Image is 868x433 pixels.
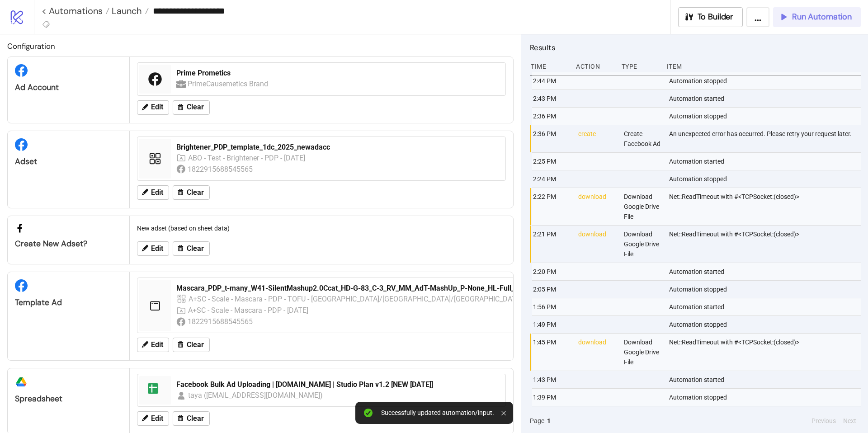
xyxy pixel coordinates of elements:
h2: Results [530,42,861,53]
button: Edit [137,241,169,256]
button: Next [840,416,859,426]
button: Clear [173,338,210,352]
span: Edit [151,188,163,197]
button: Run Automation [773,7,861,27]
span: Page [530,416,544,426]
div: A+SC - Scale - Mascara - PDP - [DATE] [188,305,309,316]
div: Automation started [668,406,863,424]
button: Clear [173,241,210,256]
div: Prime Prometics [176,68,500,78]
span: Clear [187,414,204,423]
button: Clear [173,100,210,115]
div: Adset [15,156,122,167]
div: Automation started [668,90,863,107]
div: 2:43 PM [532,90,571,107]
div: Net::ReadTimeout with #<TCPSocket:(closed)> [668,188,863,225]
button: ... [746,7,769,27]
div: 1:49 PM [532,316,571,333]
div: Download Google Drive File [623,226,662,263]
div: 2:05 PM [532,281,571,298]
div: download [577,188,616,225]
button: 1 [544,416,553,426]
h2: Configuration [7,40,514,52]
div: Item [666,58,861,75]
div: taya ([EMAIL_ADDRESS][DOMAIN_NAME]) [188,390,324,401]
span: Clear [187,245,204,253]
span: Clear [187,341,204,349]
div: create [577,125,616,152]
a: Launch [109,6,149,15]
div: Net::ReadTimeout with #<TCPSocket:(closed)> [668,226,863,263]
div: Create new adset? [15,239,122,249]
span: Edit [151,414,163,423]
div: 2:24 PM [532,170,571,188]
a: < Automations [42,6,109,15]
div: Download Google Drive File [623,334,662,371]
div: New adset (based on sheet data) [133,220,509,237]
div: Template Ad [15,297,122,308]
span: Launch [109,5,142,17]
div: 1:35 PM [532,406,571,424]
div: Automation started [668,298,863,315]
div: 1822915688545565 [188,316,254,327]
div: Spreadsheet [15,394,122,404]
div: Automation started [668,153,863,170]
div: download [577,334,616,371]
button: Clear [173,185,210,200]
div: 1:56 PM [532,298,571,315]
div: Type [621,58,660,75]
button: Edit [137,411,169,426]
div: Net::ReadTimeout with #<TCPSocket:(closed)> [668,334,863,371]
div: Automation stopped [668,170,863,188]
button: To Builder [678,7,743,27]
button: Edit [137,338,169,352]
div: An unexpected error has occurred. Please retry your request later. [668,125,863,152]
span: Edit [151,341,163,349]
button: Edit [137,185,169,200]
div: 1822915688545565 [188,164,254,175]
div: Automation stopped [668,281,863,298]
div: 1:43 PM [532,371,571,388]
div: PrimeCausemetics Brand [188,78,269,89]
div: A+SC - Scale - Mascara - PDP - TOFU - [GEOGRAPHIC_DATA]/[GEOGRAPHIC_DATA]/[GEOGRAPHIC_DATA]/[GEOG... [189,293,692,305]
div: download [577,226,616,263]
div: Time [530,58,569,75]
div: Action [575,58,614,75]
div: Automation started [668,371,863,388]
div: Download Google Drive File [623,188,662,225]
div: 2:36 PM [532,125,571,152]
div: Automation stopped [668,108,863,125]
div: Automation stopped [668,72,863,89]
div: ABO - Test - Brightener - PDP - [DATE] [188,152,306,164]
span: Edit [151,103,163,111]
span: Clear [187,188,204,197]
button: Edit [137,100,169,115]
div: 2:22 PM [532,188,571,225]
div: Mascara_PDP_t-many_W41-SilentMashup2.0Ccat_HD-G-83_C-3_RV_MM_AdT-MashUp_P-None_HL-Full_HK-Product... [176,283,696,293]
div: Ad Account [15,82,122,93]
div: 2:36 PM [532,108,571,125]
div: Automation stopped [668,316,863,333]
span: Edit [151,245,163,253]
span: Clear [187,103,204,111]
div: Create Facebook Ad [623,125,662,152]
div: Brightener_PDP_template_1dc_2025_newadacc [176,142,500,152]
div: 2:20 PM [532,263,571,280]
div: 1:39 PM [532,389,571,406]
button: Previous [809,416,839,426]
div: 1:45 PM [532,334,571,371]
div: Facebook Bulk Ad Uploading | [DOMAIN_NAME] | Studio Plan v1.2 [NEW [DATE]] [176,380,500,390]
div: 2:21 PM [532,226,571,263]
div: Automation started [668,263,863,280]
button: Clear [173,411,210,426]
span: To Builder [698,12,734,22]
span: Run Automation [792,12,852,22]
div: Automation stopped [668,389,863,406]
div: 2:44 PM [532,72,571,89]
div: 2:25 PM [532,153,571,170]
div: Successfully updated automation/input. [381,409,494,417]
